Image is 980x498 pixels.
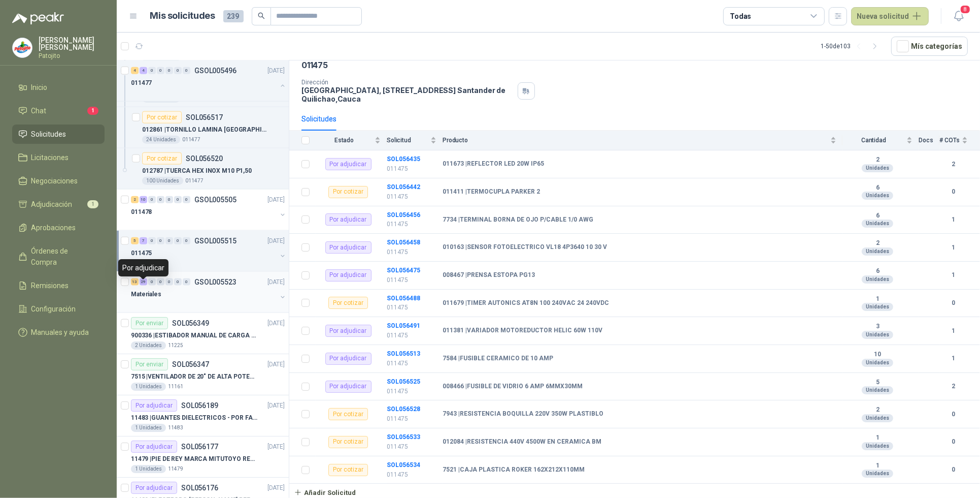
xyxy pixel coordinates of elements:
img: Company Logo [13,38,32,57]
a: Por adjudicarSOL056177[DATE] 11479 |PIE DE REY MARCA MITUTOYO REF [PHONE_NUMBER]1 Unidades11479 [117,437,289,478]
p: SOL056349 [172,320,209,327]
p: SOL056177 [181,443,218,450]
p: [DATE] [267,442,285,452]
p: [GEOGRAPHIC_DATA], [STREET_ADDRESS] Santander de Quilichao , Cauca [301,86,514,103]
b: 1 [842,295,913,303]
a: Órdenes de Compra [12,241,105,272]
th: Estado [316,131,387,150]
div: 2 [131,196,139,203]
div: Todas [730,11,751,22]
h1: Mis solicitudes [150,9,215,23]
th: # COTs [939,131,980,150]
th: Docs [919,131,939,150]
a: Negociaciones [12,171,105,191]
p: 011475 [387,275,436,285]
a: 4 4 0 0 0 0 0 GSOL005496[DATE] 011477 [131,65,287,97]
span: Cantidad [842,137,904,144]
div: 2 Unidades [131,341,166,350]
p: 011475 [387,331,436,340]
span: search [258,12,265,19]
div: Por adjudicar [131,441,177,453]
div: 0 [183,278,190,286]
div: 100 Unidades [142,177,183,185]
div: 0 [157,196,164,203]
p: 11483 [168,424,183,432]
div: Unidades [862,386,893,394]
span: Solicitudes [31,129,66,140]
b: 0 [939,410,968,419]
a: Por enviarSOL056347[DATE] 7515 |VENTILADOR DE 20" DE ALTA POTENCIA PARA ANCLAR A LA PARED1 Unidad... [117,354,289,395]
div: 0 [183,196,190,203]
p: Patojito [39,53,105,59]
div: Por cotizar [328,436,368,448]
b: 0 [939,187,968,197]
button: Nueva solicitud [851,7,929,25]
div: Por cotizar [328,408,368,420]
div: Por adjudicar [325,213,371,226]
div: Solicitudes [301,113,336,124]
a: Por enviarSOL056349[DATE] 900336 |ESTIBADOR MANUAL DE CARGA DE 2 T2 Unidades11225 [117,313,289,354]
div: Por cotizar [142,152,182,165]
div: 0 [174,278,182,286]
p: 011475 [387,247,436,257]
div: 1 Unidades [131,383,166,391]
a: Aprobaciones [12,218,105,237]
span: Configuración [31,303,76,315]
div: Unidades [862,247,893,256]
div: Por cotizar [328,297,368,309]
p: SOL056517 [186,114,223,121]
a: Inicio [12,78,105,97]
div: 29 [140,278,147,286]
p: [DATE] [267,195,285,205]
div: 5 [131,237,139,244]
p: 011477 [131,78,152,88]
p: 11225 [168,341,183,350]
b: SOL056528 [387,406,420,413]
b: 7521 | CAJA PLASTICA ROKER 162X212X110MM [443,466,585,474]
p: [DATE] [267,277,285,287]
a: SOL056488 [387,295,420,302]
span: Licitaciones [31,152,69,163]
div: 10 [140,196,147,203]
p: GSOL005515 [194,237,236,244]
b: SOL056534 [387,461,420,469]
b: 6 [842,184,913,192]
p: 011475 [387,192,436,202]
th: Solicitud [387,131,443,150]
div: 24 Unidades [142,136,180,144]
div: Unidades [862,414,893,422]
p: 011477 [182,136,200,144]
p: SOL056176 [181,484,218,491]
div: Por enviar [131,317,168,329]
div: 4 [131,67,139,74]
p: [DATE] [267,66,285,76]
a: SOL056513 [387,350,420,357]
span: Órdenes de Compra [31,245,95,268]
a: Licitaciones [12,148,105,167]
span: 1 [87,107,98,115]
a: SOL056458 [387,239,420,246]
div: Unidades [862,275,893,284]
span: Solicitud [387,137,428,144]
b: 011381 | VARIADOR MOTOREDUCTOR HELIC 60W 110V [443,327,602,335]
div: 1 Unidades [131,424,166,432]
div: 0 [183,237,190,244]
p: 011475 [387,470,436,480]
a: Por adjudicarSOL056189[DATE] 11483 |GUANTES DIELECTRICOS - POR FAVOR ADJUNTAR SU FICHA TECNICA1 U... [117,395,289,437]
a: SOL056491 [387,322,420,329]
div: Por adjudicar [325,353,371,365]
b: 7584 | FUSIBLE CERAMICO DE 10 AMP [443,355,553,363]
div: 0 [174,237,182,244]
b: 011411 | TERMOCUPLA PARKER 2 [443,188,540,196]
div: Unidades [862,192,893,200]
div: 0 [174,67,182,74]
p: GSOL005496 [194,67,236,74]
p: 011475 [387,442,436,452]
p: 011475 [387,414,436,424]
span: 239 [223,10,244,22]
p: 011475 [131,248,152,258]
span: Chat [31,105,47,116]
div: Por adjudicar [325,241,371,254]
span: 1 [87,200,98,208]
div: 0 [183,67,190,74]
